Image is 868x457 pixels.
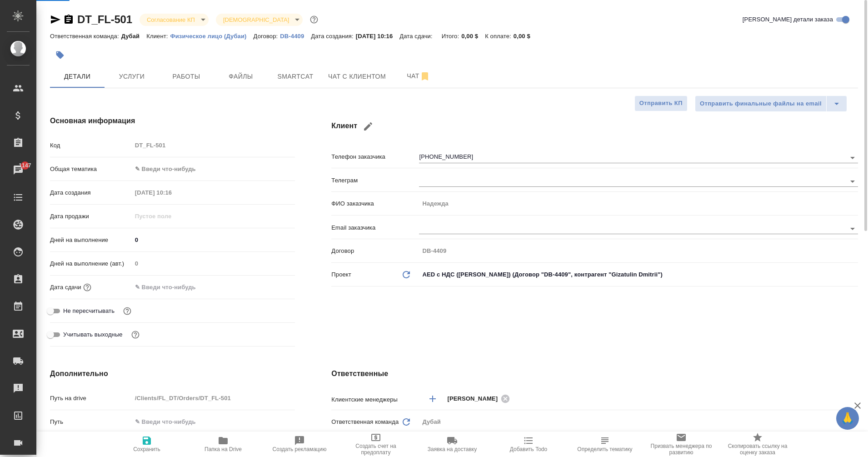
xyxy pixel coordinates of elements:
p: [DATE] 10:16 [356,33,400,40]
input: Пустое поле [132,257,295,270]
button: Согласование КП [144,16,198,24]
button: Open [846,222,859,235]
button: Добавить менеджера [422,388,444,410]
p: Дубай [121,33,147,40]
a: 1147 [2,159,34,181]
button: Open [846,175,859,188]
input: Пустое поле [419,197,858,210]
p: Проект [331,270,351,279]
span: Не пересчитывать [63,306,115,316]
p: Ответственная команда: [50,33,121,40]
button: 🙏 [836,407,859,430]
button: Отправить финальные файлы на email [695,95,827,112]
p: Ответственная команда [331,417,399,427]
p: Дата создания [50,188,132,197]
button: Скопировать ссылку [63,14,74,25]
button: Создать рекламацию [261,432,338,457]
button: Скопировать ссылку на оценку заказа [719,432,796,457]
p: Клиентские менеджеры [331,395,419,404]
p: Путь на drive [50,394,132,403]
p: Дата сдачи [50,283,81,292]
button: Добавить Todo [490,432,567,457]
span: Отправить финальные файлы на email [700,99,822,109]
div: Согласование КП [140,14,209,26]
button: Заявка на доставку [414,432,490,457]
input: ✎ Введи что-нибудь [132,281,211,294]
h4: Клиент [331,116,858,137]
button: Определить тематику [567,432,643,457]
span: Сохранить [133,446,160,452]
span: Детали [55,71,99,82]
p: Клиент: [146,33,170,40]
p: Телеграм [331,176,419,185]
button: [DEMOGRAPHIC_DATA] [220,16,292,24]
button: Включи, если не хочешь, чтобы указанная дата сдачи изменилась после переставления заказа в 'Подтв... [121,305,133,317]
p: ФИО заказчика [331,199,419,208]
p: Дней на выполнение (авт.) [50,259,132,268]
input: Пустое поле [132,186,211,199]
span: Файлы [219,71,263,82]
span: Создать рекламацию [273,446,327,452]
span: Учитывать выходные [63,330,123,339]
button: Open [853,398,855,400]
h4: Основная информация [50,116,295,126]
span: Скопировать ссылку на оценку заказа [725,443,790,456]
p: Дата создания: [311,33,355,40]
div: [PERSON_NAME] [447,393,513,404]
h4: Ответственные [331,368,858,379]
div: split button [695,95,847,112]
a: Физическое лицо (Дубаи) [170,32,254,40]
p: Дней на выполнение [50,236,132,245]
button: Создать счет на предоплату [338,432,414,457]
span: Призвать менеджера по развитию [649,443,714,456]
div: AED c НДС ([PERSON_NAME]) (Договор "DB-4409", контрагент "Gizatulin Dmitrii") [419,267,858,282]
input: Пустое поле [132,392,295,405]
span: Услуги [110,71,154,82]
p: Договор: [254,33,280,40]
svg: Отписаться [419,71,430,82]
button: Сохранить [109,432,185,457]
span: Создать счет на предоплату [343,443,409,456]
button: Призвать менеджера по развитию [643,432,719,457]
button: Отправить КП [634,95,688,111]
div: Согласование КП [216,14,303,26]
span: Чат с клиентом [328,71,386,82]
p: DB-4409 [280,33,311,40]
button: Доп статусы указывают на важность/срочность заказа [308,14,320,25]
span: Заявка на доставку [428,446,477,452]
a: DT_FL-501 [77,13,132,25]
p: Договор [331,246,419,256]
button: Добавить тэг [50,45,70,65]
p: Телефон заказчика [331,152,419,161]
span: Чат [397,70,440,82]
button: Если добавить услуги и заполнить их объемом, то дата рассчитается автоматически [81,281,93,293]
p: Путь [50,417,132,427]
button: Open [846,151,859,164]
button: Скопировать ссылку для ЯМессенджера [50,14,61,25]
p: К оплате: [485,33,514,40]
span: Smartcat [274,71,317,82]
p: Email заказчика [331,223,419,232]
button: Выбери, если сб и вс нужно считать рабочими днями для выполнения заказа. [130,329,141,341]
p: Дата продажи [50,212,132,221]
div: Дубай [419,414,858,430]
p: Код [50,141,132,150]
p: Дата сдачи: [399,33,434,40]
input: Пустое поле [132,139,295,152]
span: Добавить Todo [510,446,547,452]
p: Физическое лицо (Дубаи) [170,33,254,40]
span: [PERSON_NAME] детали заказа [743,15,833,24]
input: Пустое поле [132,210,211,223]
span: Отправить КП [639,98,683,109]
input: ✎ Введи что-нибудь [132,233,295,246]
input: Пустое поле [419,244,858,257]
div: ✎ Введи что-нибудь [132,161,295,177]
span: 1147 [13,161,36,170]
a: DB-4409 [280,32,311,40]
span: Папка на Drive [205,446,242,452]
span: Работы [165,71,208,82]
p: 0,00 $ [514,33,537,40]
p: Общая тематика [50,165,132,174]
div: ✎ Введи что-нибудь [135,165,284,174]
p: 0,00 $ [461,33,485,40]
